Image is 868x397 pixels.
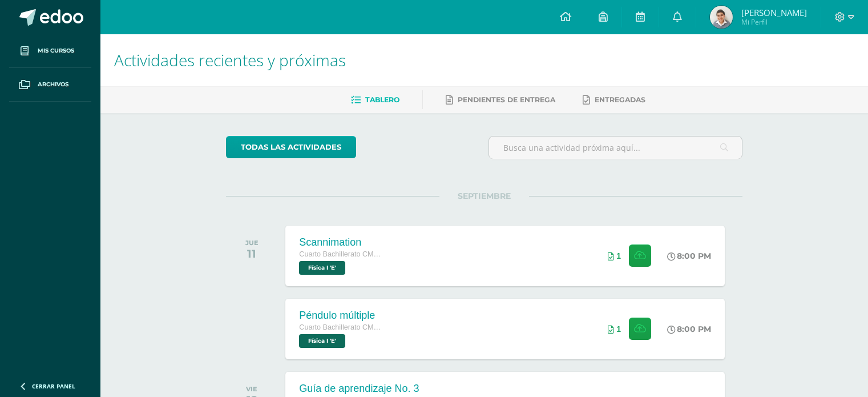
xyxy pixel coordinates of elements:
span: Cuarto Bachillerato CMP Bachillerato en CCLL con Orientación en Computación [299,250,385,258]
span: Pendientes de entrega [458,95,555,104]
div: Scannimation [299,236,385,248]
a: Pendientes de entrega [446,91,555,109]
span: Cerrar panel [32,382,75,390]
span: Mi Perfil [741,17,807,27]
a: Tablero [351,91,399,109]
span: 1 [616,324,621,334]
span: Tablero [365,95,399,104]
span: SEPTIEMBRE [439,191,529,201]
span: Mis cursos [38,46,74,55]
span: Actividades recientes y próximas [114,49,346,71]
span: Cuarto Bachillerato CMP Bachillerato en CCLL con Orientación en Computación [299,323,385,331]
div: Guía de aprendizaje No. 3 [299,383,419,395]
span: Física I 'E' [299,334,345,348]
div: 8:00 PM [667,251,711,261]
a: Mis cursos [9,34,91,68]
span: Archivos [38,80,68,89]
input: Busca una actividad próxima aquí... [489,137,742,159]
div: JUE [245,239,259,247]
div: 8:00 PM [667,324,711,334]
a: todas las Actividades [226,136,356,158]
div: Péndulo múltiple [299,310,385,322]
img: b199e7968608c66cfc586761369a6d6b.png [710,6,733,29]
div: VIE [246,385,257,393]
a: Archivos [9,68,91,102]
div: 11 [245,247,259,260]
div: Archivos entregados [608,251,621,260]
a: Entregadas [583,91,645,109]
div: Archivos entregados [608,324,621,334]
span: [PERSON_NAME] [741,7,807,18]
span: Física I 'E' [299,261,345,275]
span: 1 [616,251,621,260]
span: Entregadas [595,95,645,104]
